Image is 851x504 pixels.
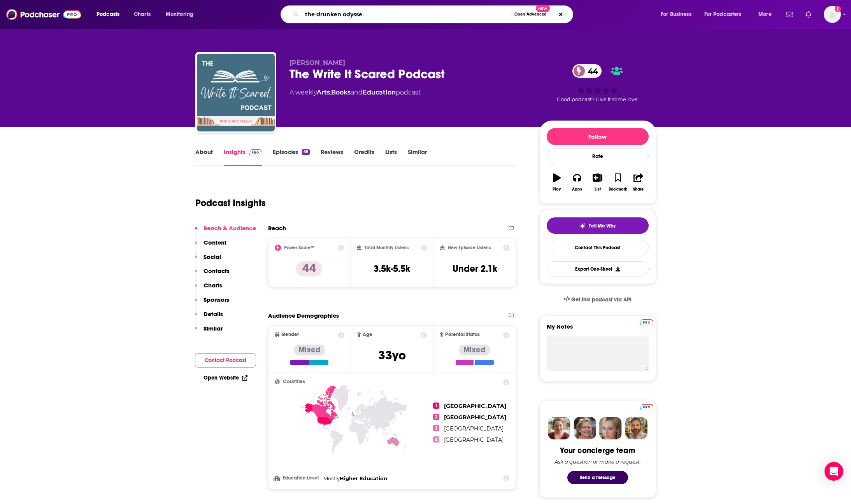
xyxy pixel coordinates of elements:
span: 44 [580,64,602,78]
span: Monitoring [166,9,193,20]
span: Get this podcast via API [571,296,632,303]
h1: Podcast Insights [195,197,266,209]
span: Gender [281,332,299,337]
a: Show notifications dropdown [783,8,796,21]
div: Your concierge team [560,446,635,455]
button: tell me why sparkleTell Me Why [547,217,649,234]
a: Reviews [321,148,343,166]
div: Open Intercom Messenger [825,462,843,481]
div: Mixed [459,345,490,355]
span: For Podcasters [704,9,742,20]
h2: New Episode Listens [448,245,491,250]
span: [GEOGRAPHIC_DATA] [444,414,506,421]
div: Rate [547,148,649,164]
button: Share [628,168,648,196]
p: Content [204,239,226,246]
span: 2 [433,414,439,420]
div: Bookmark [609,187,627,192]
span: Charts [134,9,151,20]
button: Export One-Sheet [547,261,649,276]
img: Jules Profile [599,417,622,439]
button: Similar [195,325,223,339]
div: 44Good podcast? Give it some love! [539,59,656,107]
span: New [536,5,550,12]
button: open menu [160,8,204,21]
h3: 3.5k-5.5k [374,263,410,275]
span: Higher Education [340,475,387,481]
a: InsightsPodchaser Pro [224,148,262,166]
span: Age [363,332,372,337]
a: Pro website [640,403,653,410]
div: A weekly podcast [290,88,421,97]
span: Good podcast? Give it some love! [557,96,639,102]
span: and [351,89,363,96]
span: Open Advanced [514,12,547,16]
span: Logged in as LaurenSWPR [824,6,841,23]
button: Show profile menu [824,6,841,23]
h2: Power Score™ [284,245,314,250]
label: My Notes [547,323,649,336]
h3: Education Level [275,476,320,481]
span: , [330,89,331,96]
span: [GEOGRAPHIC_DATA] [444,402,506,409]
button: open menu [699,8,753,21]
span: 33 yo [378,348,406,363]
img: Barbara Profile [574,417,596,439]
p: Charts [204,282,222,289]
div: Share [633,187,644,192]
img: Sydney Profile [548,417,570,439]
svg: Add a profile image [835,6,841,12]
span: 3 [433,425,439,431]
span: 1 [433,402,439,409]
button: Content [195,239,226,253]
div: List [595,187,601,192]
a: About [195,148,213,166]
button: open menu [91,8,130,21]
span: [PERSON_NAME] [290,59,345,66]
a: Pro website [640,318,653,325]
span: Countries [283,379,305,384]
a: Education [363,89,396,96]
img: Podchaser Pro [249,149,262,156]
img: tell me why sparkle [579,223,586,229]
span: Tell Me Why [589,223,616,229]
button: Bookmark [608,168,628,196]
span: 4 [433,436,439,443]
button: open menu [753,8,781,21]
a: Get this podcast via API [557,290,638,309]
a: Show notifications dropdown [802,8,814,21]
h2: Reach [268,224,286,232]
button: Social [195,253,221,268]
div: Play [553,187,561,192]
a: The Write It Scared Podcast [197,54,275,131]
button: Reach & Audience [195,224,256,239]
button: Send a message [567,471,628,484]
span: For Business [661,9,691,20]
button: open menu [655,8,701,21]
button: Follow [547,128,649,145]
span: More [758,9,772,20]
h3: Under 2.1k [453,263,497,275]
a: Credits [354,148,374,166]
a: Charts [129,8,155,21]
p: Social [204,253,221,261]
p: Details [204,310,223,318]
button: Charts [195,282,222,296]
span: [GEOGRAPHIC_DATA] [444,436,504,443]
div: Mixed [294,345,325,355]
p: Similar [204,325,223,332]
img: Podchaser Pro [640,319,653,325]
button: Play [547,168,567,196]
h2: Audience Demographics [268,312,339,319]
a: Contact This Podcast [547,240,649,255]
span: Mostly [323,475,340,481]
span: Podcasts [97,9,119,20]
a: Similar [408,148,427,166]
button: Details [195,310,223,325]
img: Podchaser Pro [640,404,653,410]
img: Podchaser - Follow, Share and Rate Podcasts [6,7,81,22]
a: Arts [317,89,330,96]
span: Parental Status [445,332,480,337]
div: Ask a question or make a request. [554,458,641,465]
